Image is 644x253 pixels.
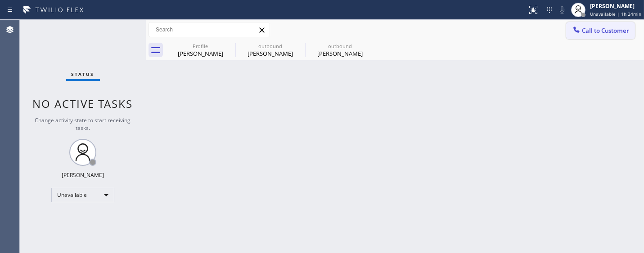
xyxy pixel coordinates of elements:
div: Omeed Navabi [236,40,304,60]
span: Change activity state to start receiving tasks. [35,116,131,132]
div: outbound [236,43,304,49]
div: [PERSON_NAME] [306,49,374,58]
div: [PERSON_NAME] [590,2,641,10]
div: Unavailable [51,188,114,202]
span: Call to Customer [582,27,629,35]
div: [PERSON_NAME] [236,49,304,58]
input: Search [149,22,270,37]
div: outbound [306,43,374,49]
div: Profile [167,43,234,49]
span: Status [72,71,95,77]
div: Omeed Navabi [306,40,374,60]
span: Unavailable | 1h 24min [590,11,641,17]
button: Mute [556,4,568,16]
div: PAUL MCCOLLOCH [167,40,234,60]
div: [PERSON_NAME] [167,49,234,58]
span: No active tasks [33,96,133,111]
button: Call to Customer [566,22,635,39]
div: [PERSON_NAME] [62,171,104,179]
